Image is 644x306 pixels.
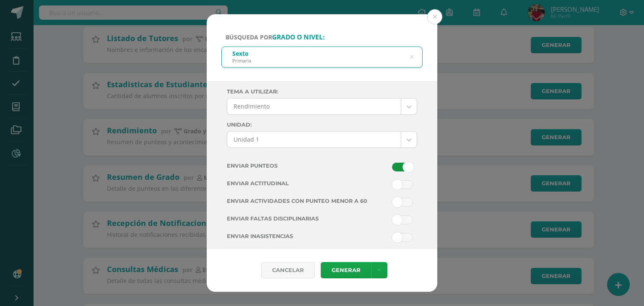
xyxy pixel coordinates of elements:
input: ej. Primero primaria, etc. [222,47,422,67]
a: Rendimiento [227,99,417,114]
label: Enviar punteos [223,163,371,169]
label: Enviar actitudinal [223,180,371,187]
button: Close (Esc) [427,9,442,24]
span: Búsqueda por [226,33,325,41]
label: Enviar inasistencias [223,233,371,239]
a: Generar [321,262,371,278]
a: Unidad 1 [227,132,417,148]
div: Sexto [232,49,251,57]
label: Enviar faltas disciplinarias [223,215,371,222]
label: Enviar actividades con punteo menor a 60 [223,198,371,204]
label: Tema a Utilizar: [227,88,417,95]
span: Unidad 1 [234,132,395,148]
span: Rendimiento [234,99,395,114]
strong: grado o nivel: [272,33,325,41]
div: Primaria [232,57,251,64]
div: Cancelar [261,262,315,278]
label: Unidad: [227,122,417,128]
